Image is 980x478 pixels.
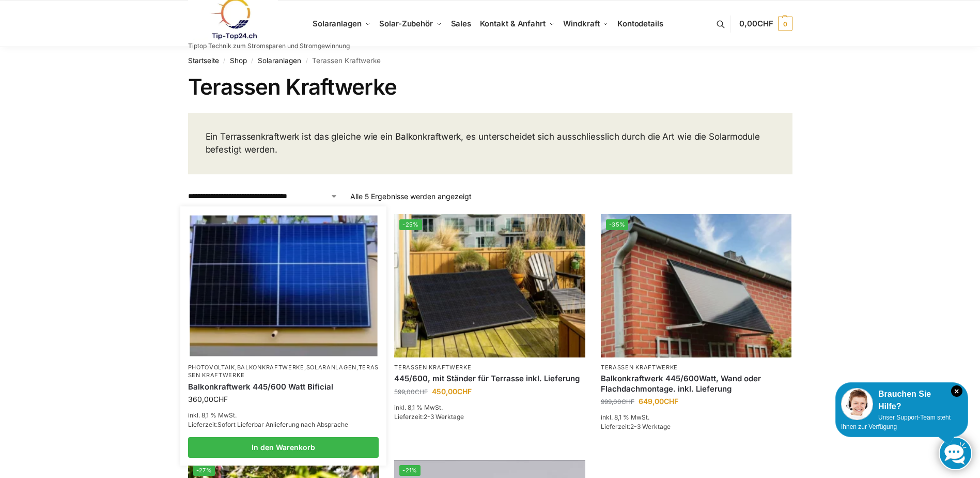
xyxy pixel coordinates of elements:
bdi: 599,00 [394,388,428,396]
bdi: 649,00 [639,397,678,406]
a: Kontodetails [613,1,667,47]
a: Solaranlagen [306,364,356,371]
bdi: 999,00 [601,398,634,406]
p: Tiptop Technik zum Stromsparen und Stromgewinnung [188,43,350,49]
a: Balkonkraftwerk 445/600 Watt Bificial [188,382,379,392]
span: Unser Support-Team steht Ihnen zur Verfügung [841,414,951,430]
bdi: 360,00 [188,395,228,404]
a: Photovoltaik [188,364,235,371]
span: Windkraft [563,19,599,28]
img: Solar Panel im edlen Schwarz mit Ständer [394,214,585,357]
a: Sales [446,1,475,47]
span: 2-3 Werktage [630,423,671,430]
i: Schließen [951,385,962,397]
span: CHF [415,388,428,396]
h1: Terassen Kraftwerke [188,74,792,100]
span: Kontakt & Anfahrt [480,19,546,28]
a: Solar-Zubehör [375,1,446,47]
bdi: 450,00 [432,387,472,396]
p: , , , [188,364,379,380]
a: In den Warenkorb legen: „Balkonkraftwerk 445/600 Watt Bificial“ [188,437,379,458]
span: / [247,57,258,65]
span: Solar-Zubehör [379,19,433,28]
span: Lieferzeit: [188,421,348,428]
a: Startseite [188,56,219,65]
span: Lieferzeit: [394,413,464,421]
span: Kontodetails [617,19,663,28]
span: CHF [664,397,678,406]
p: inkl. 8,1 % MwSt. [188,411,379,420]
span: Sales [451,19,472,28]
a: -25%Solar Panel im edlen Schwarz mit Ständer [394,214,585,357]
span: CHF [621,398,634,406]
a: Solaranlagen [258,56,301,65]
p: Ein Terrassenkraftwerk ist das gleiche wie ein Balkonkraftwerk, es unterscheidet sich ausschliess... [206,130,775,157]
span: 0 [778,17,792,31]
nav: Breadcrumb [188,47,792,74]
a: Balkonkraftwerke [237,364,304,371]
p: inkl. 8,1 % MwSt. [601,413,792,422]
span: 0,00 [739,19,773,28]
span: CHF [757,19,773,28]
span: Sofort Lieferbar Anlieferung nach Absprache [217,421,348,428]
a: 0,00CHF 0 [739,8,792,39]
span: CHF [457,387,472,396]
p: Alle 5 Ergebnisse werden angezeigt [350,191,472,202]
span: CHF [213,395,228,404]
span: / [301,57,312,65]
div: Brauchen Sie Hilfe? [841,388,962,413]
img: Wandbefestigung Solarmodul [601,214,792,357]
a: Balkonkraftwerk 445/600Watt, Wand oder Flachdachmontage. inkl. Lieferung [601,374,792,394]
a: Windkraft [559,1,613,47]
a: -35%Wandbefestigung Solarmodul [601,214,792,357]
a: Terassen Kraftwerke [394,364,471,371]
a: Shop [230,56,247,65]
select: Shop-Reihenfolge [188,191,338,202]
img: Solaranlage für den kleinen Balkon [190,215,377,356]
span: 2-3 Werktage [424,413,464,421]
a: 445/600, mit Ständer für Terrasse inkl. Lieferung [394,374,585,384]
a: Terassen Kraftwerke [188,364,379,379]
span: Lieferzeit: [601,423,671,430]
a: Kontakt & Anfahrt [475,1,559,47]
p: inkl. 8,1 % MwSt. [394,403,585,412]
img: Customer service [841,388,873,420]
span: Solaranlagen [313,19,362,28]
a: Terassen Kraftwerke [601,364,678,371]
span: / [219,57,230,65]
